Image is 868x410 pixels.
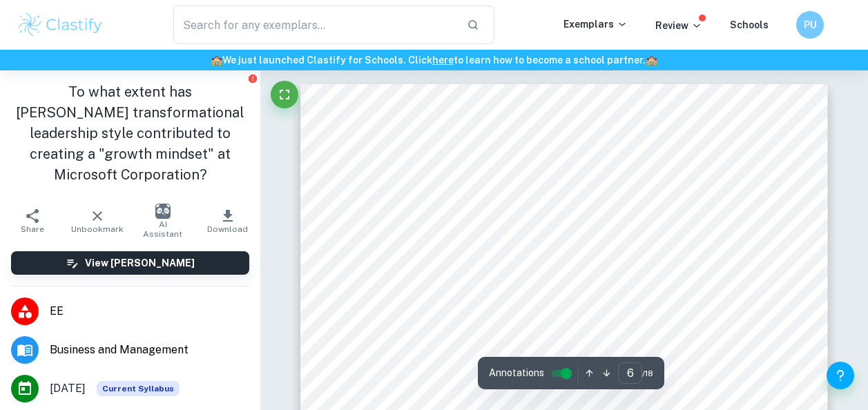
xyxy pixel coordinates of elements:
div: This exemplar is based on the current syllabus. Feel free to refer to it for inspiration/ideas wh... [97,381,180,396]
span: Business and Management [50,342,249,358]
a: Schools [730,19,769,30]
span: 🏫 [211,55,222,66]
span: Annotations [489,366,544,380]
span: Unbookmark [71,224,124,234]
span: Download [207,224,248,234]
button: Fullscreen [271,81,298,108]
button: Help and Feedback [827,362,854,389]
span: Current Syllabus [97,381,180,396]
h1: To what extent has [PERSON_NAME] transformational leadership style contributed to creating a "gro... [11,81,249,185]
button: Unbookmark [65,202,130,240]
input: Search for any exemplars... [173,6,456,44]
span: / 18 [642,367,653,380]
span: [DATE] [50,380,86,397]
p: Review [655,18,702,33]
span: EE [50,303,249,320]
span: Share [21,224,44,234]
img: AI Assistant [155,204,171,219]
span: AI Assistant [139,219,187,239]
p: Exemplars [563,17,628,32]
h6: PU [802,17,818,32]
button: AI Assistant [131,202,195,240]
button: PU [796,11,824,39]
span: 🏫 [646,55,657,66]
h6: We just launched Clastify for Schools. Click to learn how to become a school partner. [3,52,865,68]
button: Report issue [247,73,258,84]
img: Clastify logo [17,11,104,39]
button: Download [195,202,260,240]
a: here [432,55,454,66]
button: View [PERSON_NAME] [11,251,249,275]
h6: View [PERSON_NAME] [85,255,195,271]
